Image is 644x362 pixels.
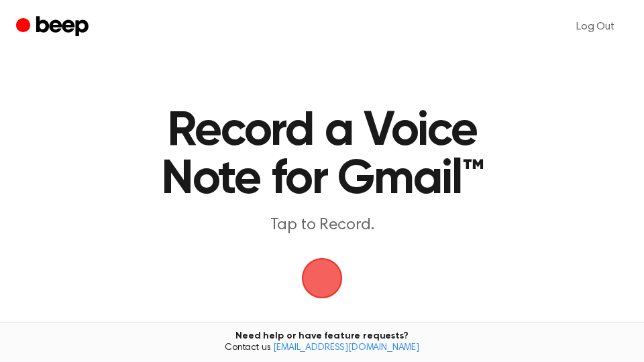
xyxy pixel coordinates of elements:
a: Beep [16,14,92,40]
a: Log Out [563,11,628,43]
a: [EMAIL_ADDRESS][DOMAIN_NAME] [273,343,419,353]
span: Contact us [8,343,636,355]
h1: Record a Voice Note for Gmail™ [145,107,499,204]
p: Tap to Record. [145,215,499,237]
img: Beep Logo [302,258,342,298]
